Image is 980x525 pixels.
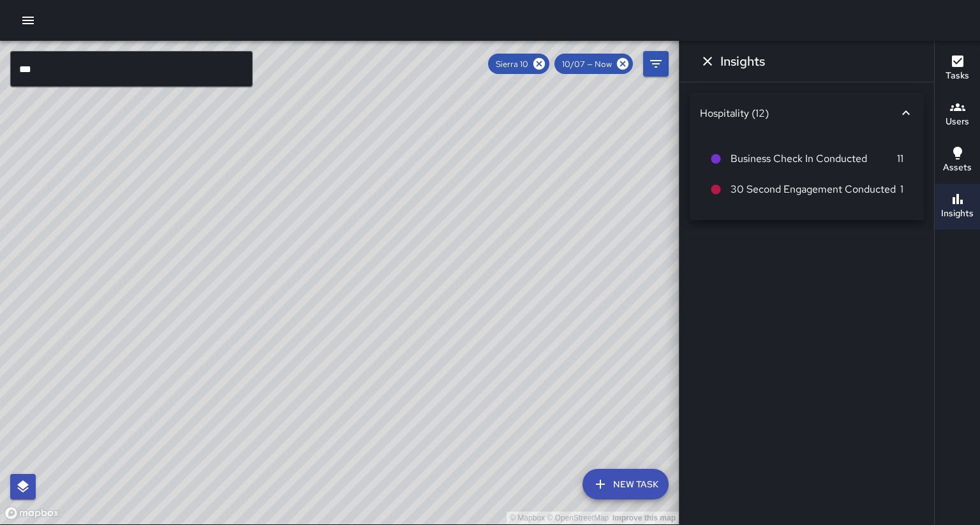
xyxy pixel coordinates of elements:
button: Insights [935,184,980,230]
button: Filters [643,51,669,77]
button: Users [935,92,980,138]
p: 11 [897,151,903,166]
button: Dismiss [695,48,720,74]
div: Sierra 10 [488,54,549,74]
h6: Tasks [946,69,969,83]
span: 10/07 — Now [554,59,620,70]
span: 30 Second Engagement Conducted [731,182,900,197]
button: Tasks [935,46,980,92]
button: Assets [935,138,980,184]
h6: Users [946,115,969,129]
div: 10/07 — Now [554,54,633,74]
span: Sierra 10 [488,59,536,70]
h6: Assets [943,161,972,175]
button: New Task [583,469,669,499]
h6: Insights [720,51,765,71]
div: Hospitality (12) [700,107,898,120]
p: 1 [900,182,903,197]
div: Hospitality (12) [690,92,924,133]
span: Business Check In Conducted [731,151,897,166]
h6: Insights [941,207,974,221]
